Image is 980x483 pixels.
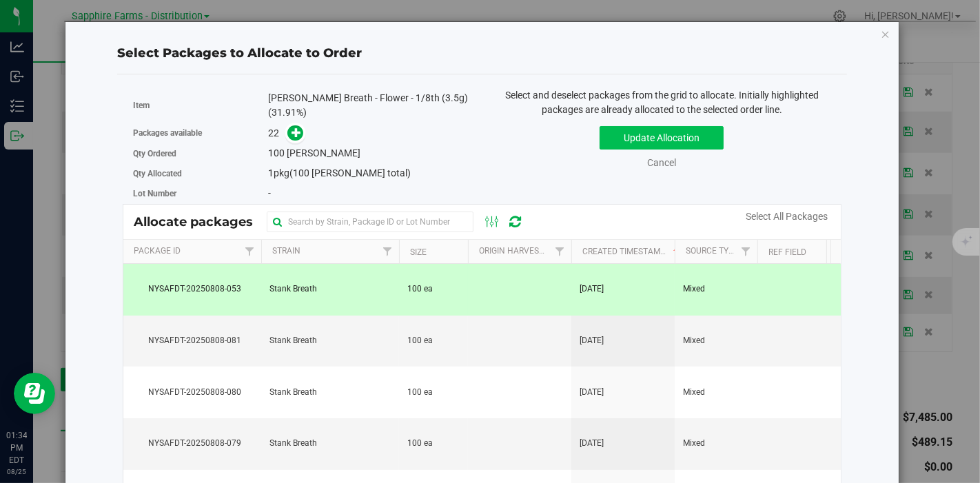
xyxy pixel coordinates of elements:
[267,212,473,232] input: Search by Strain, Package ID or Lot Number
[268,167,274,178] span: 1
[647,157,676,168] a: Cancel
[582,247,682,256] a: Created Timestamp
[133,147,269,160] label: Qty Ordered
[268,147,285,158] span: 100
[117,44,846,63] div: Select Packages to Allocate to Order
[600,126,724,150] button: Update Allocation
[238,240,261,263] a: Filter
[479,246,549,256] a: Origin Harvests
[683,282,705,296] span: Mixed
[686,246,739,256] a: Source Type
[134,246,181,256] a: Package Id
[268,91,471,120] div: [PERSON_NAME] Breath - Flower - 1/8th (3.5g) (31.91%)
[133,187,269,200] label: Lot Number
[683,334,705,347] span: Mixed
[407,282,433,296] span: 100 ea
[268,187,271,198] span: -
[287,147,360,158] span: [PERSON_NAME]
[132,334,253,347] span: NYSAFDT-20250808-081
[132,437,253,450] span: NYSAFDT-20250808-079
[269,437,317,450] span: Stank Breath
[134,214,267,229] span: Allocate packages
[768,247,806,257] a: Ref Field
[268,127,279,138] span: 22
[407,386,433,399] span: 100 ea
[549,240,571,263] a: Filter
[410,247,427,257] a: Size
[580,334,604,347] span: [DATE]
[683,386,705,399] span: Mixed
[268,167,411,178] span: pkg
[746,211,828,222] a: Select All Packages
[407,334,433,347] span: 100 ea
[269,282,317,296] span: Stank Breath
[376,240,399,263] a: Filter
[272,246,300,256] a: Strain
[505,90,819,115] span: Select and deselect packages from the grid to allocate. Initially highlighted packages are alread...
[133,99,269,112] label: Item
[580,282,604,296] span: [DATE]
[133,167,269,180] label: Qty Allocated
[580,386,604,399] span: [DATE]
[407,437,433,450] span: 100 ea
[269,386,317,399] span: Stank Breath
[269,334,317,347] span: Stank Breath
[132,386,253,399] span: NYSAFDT-20250808-080
[132,282,253,296] span: NYSAFDT-20250808-053
[133,127,269,139] label: Packages available
[14,373,55,414] iframe: Resource center
[735,240,757,263] a: Filter
[683,437,705,450] span: Mixed
[580,437,604,450] span: [DATE]
[289,167,411,178] span: (100 [PERSON_NAME] total)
